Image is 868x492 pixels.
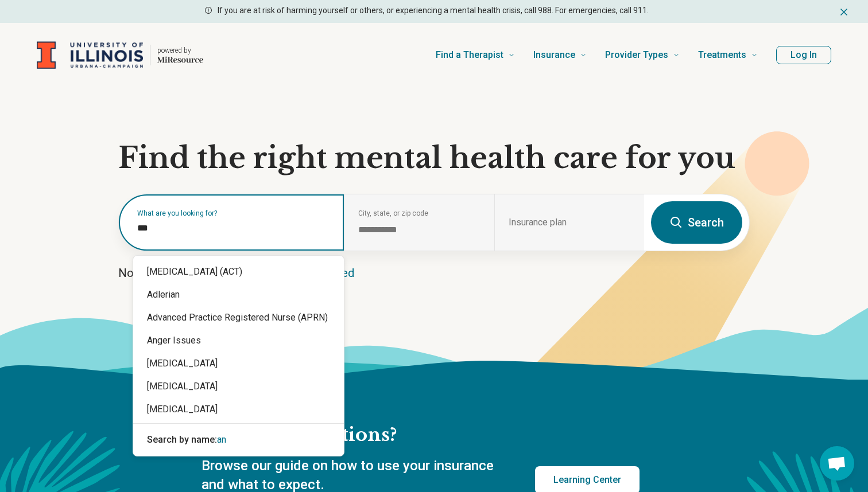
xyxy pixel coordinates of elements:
[698,47,746,63] span: Treatments
[133,375,344,398] div: [MEDICAL_DATA]
[147,434,217,445] span: Search by name:
[820,446,854,481] div: Open chat
[133,256,344,456] div: Suggestions
[118,141,750,175] h1: Find the right mental health care for you
[157,46,203,55] p: powered by
[605,47,668,63] span: Provider Types
[201,423,640,447] h2: Have any questions?
[137,210,330,217] label: What are you looking for?
[218,5,649,17] p: If you are at risk of harming yourself or others, or experiencing a mental health crisis, call 98...
[217,434,226,445] span: an
[133,352,344,375] div: [MEDICAL_DATA]
[133,306,344,329] div: Advanced Practice Registered Nurse (APRN)
[133,398,344,421] div: [MEDICAL_DATA]
[37,37,203,73] a: Home page
[533,47,575,63] span: Insurance
[133,283,344,306] div: Adlerian
[436,47,503,63] span: Find a Therapist
[838,5,850,18] button: Dismiss
[118,265,750,281] p: Not sure what you’re looking for?
[776,46,831,64] button: Log In
[133,260,344,283] div: [MEDICAL_DATA] (ACT)
[133,329,344,352] div: Anger Issues
[651,201,742,244] button: Search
